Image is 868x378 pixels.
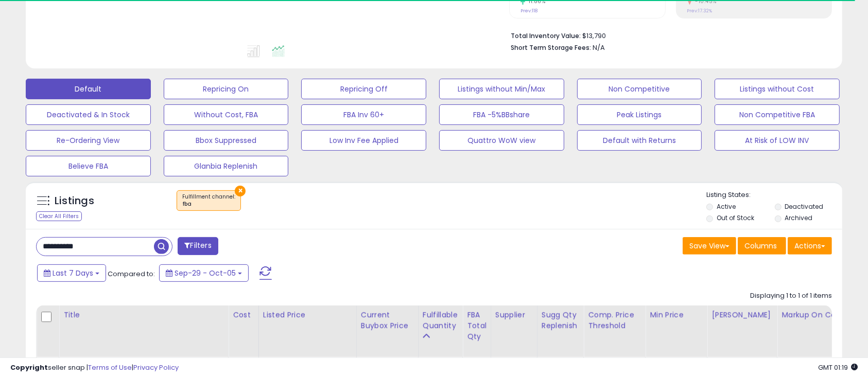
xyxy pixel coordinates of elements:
span: N/A [593,43,605,52]
div: FBA Total Qty [467,310,487,342]
button: Last 7 Days [37,264,106,282]
div: Fulfillable Quantity [423,310,458,331]
div: Current Buybox Price [361,310,414,331]
small: Prev: 118 [520,8,537,14]
button: Peak Listings [577,104,702,125]
th: Please note that this number is a calculation based on your required days of coverage and your ve... [537,305,584,357]
p: Listing States: [706,190,842,200]
button: Re-Ordering View [26,130,151,151]
button: Deactivated & In Stock [26,104,151,125]
h5: Listings [55,194,94,208]
th: CSV column name: cust_attr_1_Supplier [491,305,537,357]
button: FBA Inv 60+ [301,104,426,125]
button: Save View [683,237,736,255]
button: Non Competitive FBA [715,104,840,125]
button: Bbox Suppressed [164,130,289,151]
button: At Risk of LOW INV [715,130,840,151]
button: Repricing Off [301,79,426,99]
button: × [235,186,246,196]
div: fba [182,201,235,208]
div: Comp. Price Threshold [588,310,641,331]
button: Default [26,79,151,99]
div: seller snap | | [10,363,179,373]
button: Actions [788,237,832,255]
div: Cost [233,310,254,320]
div: Min Price [650,310,703,320]
b: Short Term Storage Fees: [511,43,591,52]
label: Archived [785,213,812,222]
label: Out of Stock [717,213,754,222]
button: Without Cost, FBA [164,104,289,125]
li: $13,790 [511,29,824,41]
b: Total Inventory Value: [511,31,581,40]
div: Supplier [495,310,533,320]
div: Clear All Filters [36,211,82,221]
button: Listings without Cost [715,79,840,99]
button: Listings without Min/Max [439,79,564,99]
div: Sugg Qty Replenish [542,310,580,331]
span: Columns [744,241,777,251]
button: Columns [738,237,786,255]
span: Fulfillment channel : [182,193,235,208]
button: FBA -5%BBshare [439,104,564,125]
button: Repricing On [164,79,289,99]
span: Compared to: [108,269,155,279]
small: Prev: 17.32% [687,8,713,14]
button: Default with Returns [577,130,702,151]
div: [PERSON_NAME] [711,310,773,320]
button: Quattro WoW view [439,130,564,151]
a: Terms of Use [88,363,132,372]
button: Non Competitive [577,79,702,99]
div: Title [63,310,224,320]
div: Displaying 1 to 1 of 1 items [750,291,832,301]
span: 2025-10-13 01:19 GMT [818,363,858,372]
a: Privacy Policy [133,363,179,372]
button: Filters [178,237,218,255]
label: Deactivated [785,202,823,211]
div: Listed Price [263,310,352,320]
span: Sep-29 - Oct-05 [175,268,236,278]
span: Last 7 Days [53,268,93,278]
button: Low Inv Fee Applied [301,130,426,151]
label: Active [717,202,736,211]
button: Glanbia Replenish [164,156,289,176]
button: Sep-29 - Oct-05 [159,264,249,282]
strong: Copyright [10,363,48,372]
button: Believe FBA [26,156,151,176]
